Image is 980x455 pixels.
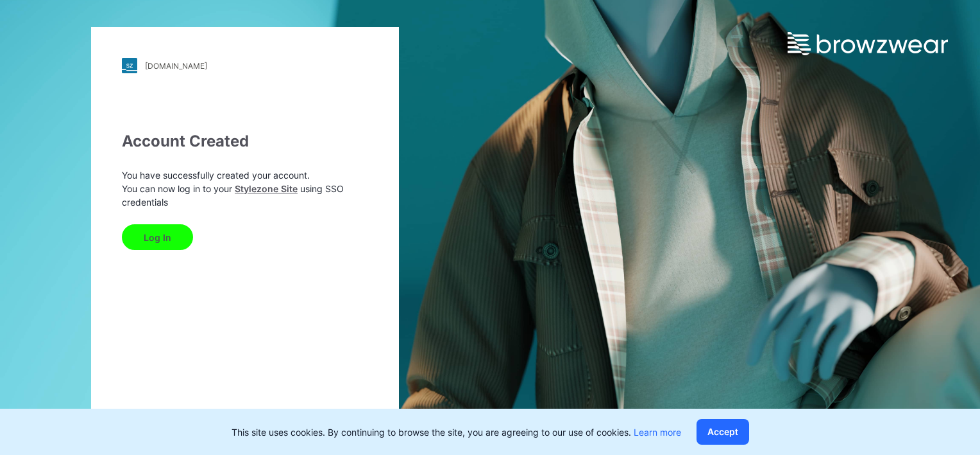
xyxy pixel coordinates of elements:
button: Log In [122,224,193,250]
button: Accept [697,419,749,445]
a: Stylezone Site [235,183,298,194]
div: [DOMAIN_NAME] [145,61,207,71]
p: This site uses cookies. By continuing to browse the site, you are agreeing to our use of cookies. [232,425,681,439]
p: You have successfully created your account. [122,168,368,182]
p: You can now log in to your using SSO credentials [122,182,368,209]
img: stylezone-logo.562084cfcfab977791bfbf7441f1a819.svg [122,58,137,73]
div: Account Created [122,130,368,153]
img: browzwear-logo.e42bd6dac1945053ebaf764b6aa21510.svg [788,32,948,55]
a: Learn more [634,427,681,438]
a: [DOMAIN_NAME] [122,58,368,73]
